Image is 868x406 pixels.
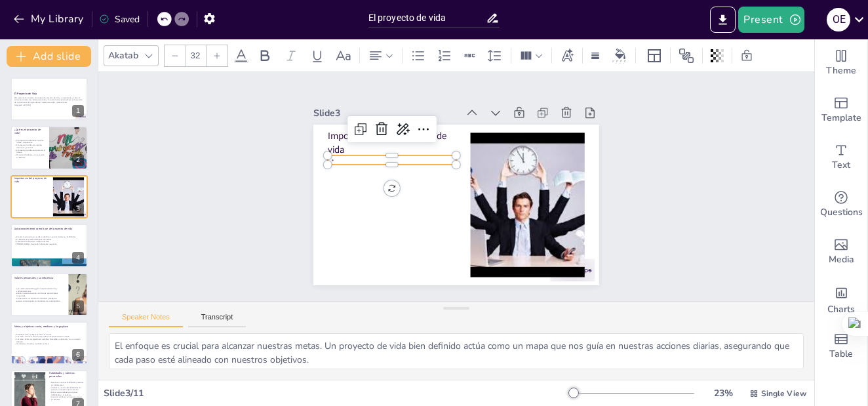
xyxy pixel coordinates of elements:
p: El proyecto de vida evoluciona con el tiempo. [14,148,45,153]
div: 3 [10,175,88,218]
p: Identificar y desarrollar habilidades nos permite enriquecer nuestro camino. [49,386,84,391]
p: Generated with [URL] [14,104,84,106]
button: My Library [10,9,89,30]
div: Background color [610,49,630,62]
span: Single View [761,388,806,399]
p: Establecer metas y objetivos claros es crucial. [14,333,84,336]
div: Text effects [557,45,577,66]
p: El autoconocimiento nos ayuda a identificar nuestras fortalezas y debilidades. [14,236,84,239]
p: Metas y objetivos: corto, mediano y largo plazo [14,325,84,329]
p: Mantenerse enfocado y motivado es clave. [14,343,84,346]
div: Slide 3 [313,107,458,119]
div: Layout [644,45,665,66]
strong: El Proyecto de Vida [14,92,37,95]
div: Border settings [588,45,602,66]
input: Insert title [368,9,486,28]
div: O E [827,8,850,31]
p: Las metas a corto, mediano y largo plazo nos proporcionan un mapa. [14,336,84,338]
button: Add slide [7,46,91,67]
p: Los valores personales guían nuestras decisiones y comportamientos. [14,287,67,293]
p: Alinean nuestras acciones con lo que consideramos importante. [14,292,67,297]
button: Transcript [188,313,247,327]
p: Mantener el enfoque y la motivación es esencial. [14,153,45,158]
span: Table [829,347,853,361]
span: Template [821,111,861,125]
textarea: El enfoque es crucial para alcanzar nuestras metas. Un proyecto de vida bien definido actúa como ... [109,333,804,369]
div: Slide 3 / 11 [104,387,568,399]
p: Autoconocimiento como base del proyecto de vida [14,227,84,231]
div: 6 [10,321,88,365]
button: Present [738,7,804,33]
p: Importancia del proyecto de vida [14,176,49,184]
div: Akatab [106,47,141,64]
div: 2 [72,154,84,166]
span: Media [829,253,854,267]
p: Actúan como brújulas en momentos de incertidumbre. [14,300,67,302]
button: Export to PowerPoint [710,7,736,33]
button: Speaker Notes [109,313,183,327]
p: Esta presentación explora el concepto de proyecto de vida, su importancia, y cómo el autoconocimi... [14,96,84,104]
p: Proporcionan un sentido de identidad y propósito. [14,297,67,300]
div: Saved [99,13,140,26]
div: 23 % [707,387,739,399]
div: 1 [72,105,84,117]
div: Add charts and graphs [815,275,867,323]
p: Habilidades y talentos personales [49,371,84,378]
div: 3 [72,203,84,214]
span: Position [679,48,694,64]
span: Charts [827,302,855,317]
div: 2 [10,126,88,169]
div: 4 [72,252,84,264]
div: 1 [10,77,88,121]
p: Fomenta la confianza en nosotros mismos. [14,241,84,243]
p: Importancia del proyecto de vida [328,129,456,156]
div: Add ready made slides [815,87,867,134]
p: El proyecto de vida guía nuestras decisiones y acciones. [14,144,45,148]
div: Add images, graphics, shapes or video [815,228,867,275]
p: Es esencial para tomar decisiones informadas. [14,238,84,241]
div: Add text boxes [815,134,867,181]
div: 6 [72,349,84,361]
div: Change the overall theme [815,39,867,87]
p: ¿Qué es el proyecto de vida? [14,127,45,134]
span: Text [832,158,850,173]
button: O E [827,7,850,33]
p: Buscar oportunidades para aplicar habilidades es importante. [49,392,84,396]
p: Valores personales y su influencia [14,275,65,279]
span: Questions [820,205,863,220]
div: 5 [10,273,88,316]
p: [PERSON_NAME] a desarrollar habilidades necesarias. [14,243,84,246]
div: 4 [10,224,88,267]
p: Reconocer nuestras habilidades y talentos es fundamental. [49,382,84,386]
p: El proyecto de vida define nuestras metas y aspiraciones. [14,139,45,144]
p: Las metas deben ser específicas, medibles, alcanzables, relevantes y con un tiempo definido. [14,338,84,342]
div: Add a table [815,323,867,370]
div: Get real-time input from your audience [815,181,867,228]
div: 5 [72,300,84,312]
div: Column Count [517,45,546,66]
span: Theme [826,64,856,78]
p: Construir confianza en nosotros mismos es esencial. [49,396,84,401]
